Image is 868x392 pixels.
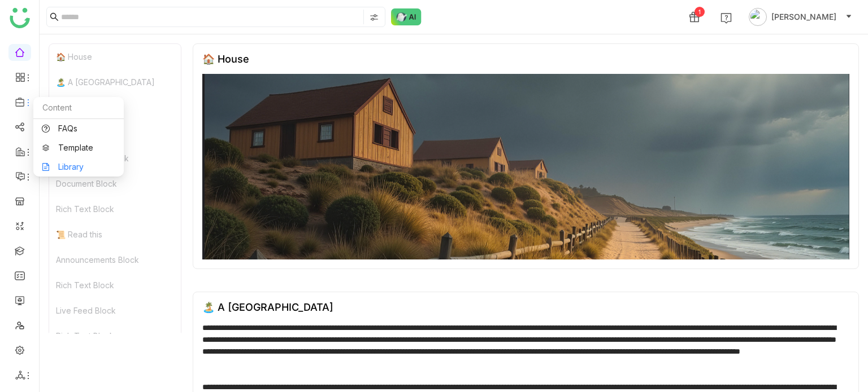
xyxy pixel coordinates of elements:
[695,7,705,17] div: 1
[202,53,249,65] div: 🏠 House
[49,323,181,349] div: Rich Text Block
[49,196,181,222] div: Rich Text Block
[49,298,181,323] div: Live Feed Block
[771,11,836,23] span: [PERSON_NAME]
[10,8,30,28] img: logo
[202,301,333,313] div: 🏝️ A [GEOGRAPHIC_DATA]
[747,8,854,26] button: [PERSON_NAME]
[721,12,732,24] img: help.svg
[49,69,181,95] div: 🏝️ A [GEOGRAPHIC_DATA]
[42,125,115,133] a: FAQs
[42,144,115,152] a: Template
[370,13,379,22] img: search-type.svg
[49,247,181,272] div: Announcements Block
[49,222,181,247] div: 📜 Read this
[42,163,115,171] a: Library
[49,171,181,196] div: Document Block
[49,272,181,298] div: Rich Text Block
[49,44,181,69] div: 🏠 House
[33,97,124,119] div: Content
[391,8,422,25] img: ask-buddy-normal.svg
[202,74,849,259] img: 68553b2292361c547d91f02a
[749,8,767,26] img: avatar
